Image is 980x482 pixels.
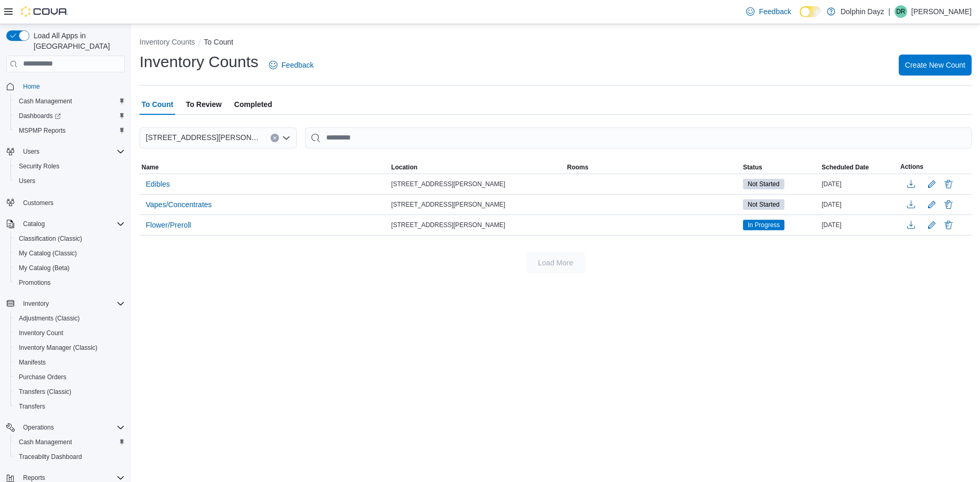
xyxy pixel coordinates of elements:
[23,423,54,432] span: Operations
[23,82,40,91] span: Home
[142,163,159,172] span: Name
[19,145,125,158] span: Users
[19,112,61,120] span: Dashboards
[925,217,938,233] button: Edit count details
[305,127,972,148] input: This is a search bar. After typing your query, hit enter to filter the results lower in the page.
[2,144,129,159] button: Users
[15,247,81,260] a: My Catalog (Classic)
[139,37,972,49] nav: An example of EuiBreadcrumbs
[10,123,129,138] button: MSPMP Reports
[820,198,898,211] div: [DATE]
[15,436,125,448] span: Cash Management
[23,147,39,156] span: Users
[265,55,318,76] a: Feedback
[15,385,125,398] span: Transfers (Classic)
[841,5,884,18] p: Dolphin Dayz
[10,326,129,340] button: Inventory Count
[15,262,125,274] span: My Catalog (Beta)
[391,180,505,188] span: [STREET_ADDRESS][PERSON_NAME]
[19,421,125,434] span: Operations
[19,358,46,367] span: Manifests
[10,384,129,399] button: Transfers (Classic)
[742,1,795,22] a: Feedback
[15,232,87,245] a: Classification (Classic)
[15,160,125,173] span: Security Roles
[10,399,129,414] button: Transfers
[19,145,44,158] button: Users
[139,51,259,72] h1: Inventory Counts
[234,94,272,115] span: Completed
[567,163,589,172] span: Rooms
[15,312,84,325] a: Adjustments (Classic)
[15,371,71,383] a: Purchase Orders
[820,178,898,190] div: [DATE]
[186,94,221,115] span: To Review
[10,246,129,261] button: My Catalog (Classic)
[19,234,82,243] span: Classification (Classic)
[15,175,125,187] span: Users
[15,341,125,354] span: Inventory Manager (Classic)
[743,220,784,230] span: In Progress
[10,174,129,188] button: Users
[15,371,125,383] span: Purchase Orders
[2,420,129,435] button: Operations
[139,161,389,174] button: Name
[15,262,74,274] a: My Catalog (Beta)
[748,220,780,230] span: In Progress
[19,249,77,258] span: My Catalog (Classic)
[905,60,965,70] span: Create New Count
[10,261,129,275] button: My Catalog (Beta)
[15,356,50,369] a: Manifests
[19,421,58,434] button: Operations
[911,5,972,18] p: [PERSON_NAME]
[142,217,195,233] button: Flower/Preroll
[10,449,129,464] button: Traceabilty Dashboard
[19,388,71,396] span: Transfers (Classic)
[820,219,898,231] div: [DATE]
[900,163,923,171] span: Actions
[800,6,822,17] input: Dark Mode
[15,276,55,289] a: Promotions
[282,134,290,142] button: Open list of options
[942,198,955,211] button: Delete
[19,218,125,230] span: Catalog
[10,340,129,355] button: Inventory Manager (Classic)
[888,5,890,18] p: |
[19,402,45,411] span: Transfers
[19,279,51,287] span: Promotions
[15,341,102,354] a: Inventory Manager (Classic)
[15,327,125,339] span: Inventory Count
[10,370,129,384] button: Purchase Orders
[15,124,70,137] a: MSPMP Reports
[925,176,938,192] button: Edit count details
[19,80,44,93] a: Home
[15,451,125,463] span: Traceabilty Dashboard
[146,179,170,189] span: Edibles
[743,179,784,189] span: Not Started
[146,220,191,230] span: Flower/Preroll
[2,217,129,231] button: Catalog
[538,258,573,268] span: Load More
[10,159,129,174] button: Security Roles
[15,247,125,260] span: My Catalog (Classic)
[741,161,820,174] button: Status
[10,94,129,109] button: Cash Management
[19,453,82,461] span: Traceabilty Dashboard
[204,38,233,46] button: To Count
[15,276,125,289] span: Promotions
[2,195,129,210] button: Customers
[15,451,86,463] a: Traceabilty Dashboard
[23,199,53,207] span: Customers
[942,219,955,231] button: Delete
[391,163,417,172] span: Location
[526,252,585,273] button: Load More
[748,200,780,209] span: Not Started
[146,131,260,144] span: [STREET_ADDRESS][PERSON_NAME]
[19,373,67,381] span: Purchase Orders
[19,196,125,209] span: Customers
[19,177,35,185] span: Users
[19,329,63,337] span: Inventory Count
[565,161,741,174] button: Rooms
[391,200,505,209] span: [STREET_ADDRESS][PERSON_NAME]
